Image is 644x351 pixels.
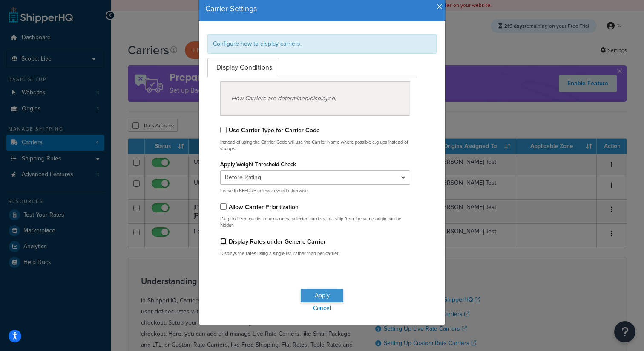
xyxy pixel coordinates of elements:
div: How Carriers are determined/displayed. [220,81,410,116]
div: Configure how to display carriers. [207,34,437,54]
label: Apply Weight Threshold Check [220,161,296,168]
h4: Carrier Settings [205,3,439,15]
p: Leave to BEFORE unless advised otherwise [220,188,410,194]
p: If a prioritized carrier returns rates, selected carriers that ship from the same origin can be h... [220,216,410,229]
a: Display Conditions [207,58,279,77]
label: Use Carrier Type for Carrier Code [229,126,320,135]
button: Apply [301,289,343,302]
p: Instead of using the Carrier Code will use the Carrier Name where possible e.g ups instead of shq... [220,139,410,152]
label: Allow Carrier Prioritization [229,203,299,212]
input: Use Carrier Type for Carrier Code [220,127,227,133]
p: Displays the rates using a single list, rather than per carrier [220,250,410,257]
a: Cancel [199,302,445,314]
input: Allow Carrier Prioritization [220,203,227,210]
input: Display Rates under Generic Carrier [220,238,227,244]
label: Display Rates under Generic Carrier [229,237,326,246]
